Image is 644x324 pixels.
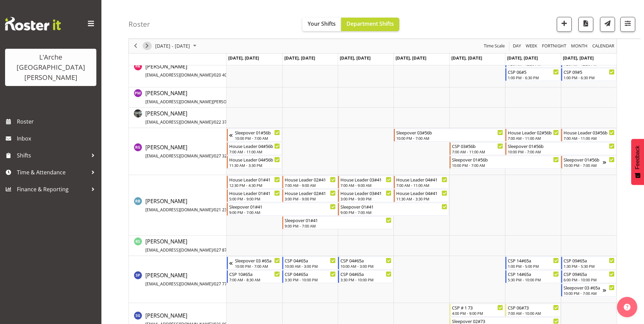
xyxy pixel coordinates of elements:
div: 4:00 PM - 9:00 PM [452,310,503,316]
div: CSP 04#65a [285,257,336,264]
td: Raju Regmi resource [129,108,226,128]
div: Sleepover 01#41 [340,203,447,210]
button: Month [591,42,616,50]
span: [EMAIL_ADDRESS][DOMAIN_NAME] [145,207,213,213]
span: [PERSON_NAME] [145,63,242,78]
div: Sleepover 01#56b [235,129,280,136]
div: 3:00 PM - 9:00 PM [340,196,391,201]
span: [DATE], [DATE] [507,55,538,61]
div: Sleepover 03 #65a [235,257,280,264]
button: Previous [131,42,140,50]
span: calendar [592,42,615,50]
button: Timeline Month [570,42,589,50]
span: [DATE], [DATE] [451,55,482,61]
img: Rosterit website logo [5,17,61,30]
span: [DATE], [DATE] [228,55,259,61]
button: Timeline Week [525,42,539,50]
a: [PERSON_NAME][EMAIL_ADDRESS][DOMAIN_NAME]/027 777 5222 [145,271,240,287]
div: CSP 10#65a [229,271,280,277]
div: House Leader 04#56b [229,143,280,149]
span: Feedback [635,146,641,169]
div: Rob Goulton"s event - House Leader 04#56b Begin From Monday, October 6, 2025 at 11:30:00 AM GMT+1... [227,156,282,169]
div: Scott Gardner"s event - CSP 06#73 Begin From Saturday, October 11, 2025 at 7:00:00 AM GMT+13:00 E... [505,304,560,317]
div: 3:30 PM - 10:00 PM [340,277,391,282]
span: / [213,153,214,159]
div: CSP 06#5 [508,68,559,75]
div: House Leader 01#41 [229,190,280,196]
div: 10:00 PM - 7:00 AM [508,149,615,154]
span: Time & Attendance [17,167,88,177]
div: 9:00 PM - 7:00 AM [229,210,336,215]
a: [PERSON_NAME][EMAIL_ADDRESS][DOMAIN_NAME]/022 375 6134 [145,109,240,126]
div: Sanjay Prasad"s event - Sleepover 03 #65a Begin From Sunday, October 12, 2025 at 10:00:00 PM GMT+... [561,284,616,297]
div: Rob Goulton"s event - CSP 03#56b Begin From Friday, October 10, 2025 at 7:00:00 AM GMT+13:00 Ends... [450,142,505,155]
div: 7:00 AM - 9:00 AM [340,182,391,188]
span: [EMAIL_ADDRESS][DOMAIN_NAME] [145,247,213,253]
button: Department Shifts [341,18,399,31]
div: Robin Buch"s event - Sleepover 01#41 Begin From Wednesday, October 8, 2025 at 9:00:00 PM GMT+13:0... [338,203,449,216]
div: 10:00 PM - 7:00 AM [235,263,280,269]
div: Sleepover 03#56b [396,129,503,136]
span: Department Shifts [347,20,394,27]
span: [EMAIL_ADDRESS][DOMAIN_NAME] [145,72,213,78]
div: 10:00 PM - 7:00 AM [452,163,559,168]
span: Fortnight [541,42,567,50]
div: House Leader 03#56b [564,129,615,136]
div: Robin Buch"s event - House Leader 01#41 Begin From Monday, October 6, 2025 at 5:00:00 PM GMT+13:0... [227,189,282,202]
div: CSP 14#65a [508,257,559,264]
span: [EMAIL_ADDRESS][DOMAIN_NAME] [145,119,213,125]
a: [PERSON_NAME][EMAIL_ADDRESS][DOMAIN_NAME]/027 879 7374 [145,237,240,254]
td: Rob Goulton resource [129,128,226,175]
span: [PERSON_NAME] [145,197,240,213]
span: Shifts [17,150,88,160]
div: Rob Goulton"s event - Sleepover 01#56b Begin From Friday, October 10, 2025 at 10:00:00 PM GMT+13:... [450,156,560,169]
span: [EMAIL_ADDRESS][DOMAIN_NAME] [145,281,213,287]
div: Robin Buch"s event - House Leader 03#41 Begin From Wednesday, October 8, 2025 at 3:00:00 PM GMT+1... [338,189,393,202]
img: help-xxl-2.png [624,304,630,310]
span: Roster [17,116,98,127]
div: L'Arche [GEOGRAPHIC_DATA][PERSON_NAME] [12,52,90,83]
div: 1:00 PM - 6:30 PM [508,75,559,80]
div: 11:30 AM - 3:30 PM [229,163,280,168]
button: Time Scale [483,42,506,50]
button: Timeline Day [512,42,522,50]
div: Sleepover 01#56b [564,156,603,163]
div: Rob Goulton"s event - House Leader 03#56b Begin From Sunday, October 12, 2025 at 7:00:00 AM GMT+1... [561,129,616,142]
span: 022 375 6134 [214,119,240,125]
div: Rob Goulton"s event - House Leader 04#56b Begin From Monday, October 6, 2025 at 7:00:00 AM GMT+13... [227,142,282,155]
button: Download a PDF of the roster according to the set date range. [578,17,593,32]
span: Day [512,42,522,50]
div: House Leader 04#41 [396,190,447,196]
button: October 2025 [154,42,199,50]
div: Sleepover 01#56b [452,156,559,163]
div: Rob Goulton"s event - Sleepover 01#56b Begin From Saturday, October 11, 2025 at 10:00:00 PM GMT+1... [505,142,616,155]
div: 7:00 AM - 8:30 AM [229,277,280,282]
div: House Leader 03#41 [340,190,391,196]
span: [PERSON_NAME] [145,110,240,125]
span: 027 328 2041 [214,153,240,159]
button: Add a new shift [557,17,572,32]
div: House Leader 02#41 [285,190,336,196]
div: 1:00 PM - 6:30 PM [564,75,615,80]
div: 3:00 PM - 9:00 PM [285,196,336,201]
div: 7:00 AM - 11:00 AM [564,135,615,141]
div: 9:00 PM - 7:00 AM [285,223,391,229]
div: 7:00 AM - 9:00 AM [285,182,336,188]
div: CSP 09#65a [564,271,615,277]
div: CSP 04#65a [340,271,391,277]
span: [DATE], [DATE] [340,55,371,61]
div: 7:00 AM - 10:00 AM [508,310,559,316]
a: [PERSON_NAME][EMAIL_ADDRESS][DOMAIN_NAME]/027 328 2041 [145,143,240,159]
div: 10:00 PM - 7:00 AM [235,135,280,141]
span: [EMAIL_ADDRESS][DOMAIN_NAME][PERSON_NAME] [145,99,244,105]
div: House Leader 02#41 [285,176,336,183]
span: 020 4008 8530 [214,72,242,78]
div: Rob Goulton"s event - House Leader 02#56b Begin From Saturday, October 11, 2025 at 7:00:00 AM GMT... [505,129,560,142]
span: [EMAIL_ADDRESS][DOMAIN_NAME] [145,153,213,159]
span: Month [570,42,588,50]
button: Send a list of all shifts for the selected filtered period to all rostered employees. [600,17,615,32]
span: Your Shifts [308,20,336,27]
div: House Leader 01#41 [229,176,280,183]
div: CSP 09#65a [564,257,615,264]
div: Pranisha Adhikari"s event - CSP 06#5 Begin From Saturday, October 11, 2025 at 1:00:00 PM GMT+13:0... [505,68,560,81]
